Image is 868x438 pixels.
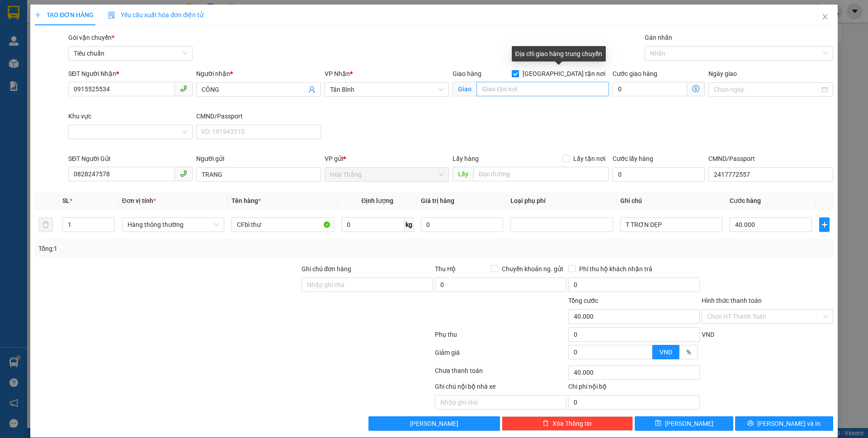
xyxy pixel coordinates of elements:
[498,264,566,274] span: Chuyển khoản ng. gửi
[38,244,335,254] div: Tổng: 1
[76,5,119,14] span: Hòa Thắng
[330,168,443,181] span: Hòa Thắng
[434,348,567,363] div: Giảm giá
[434,366,567,381] div: Chưa thanh toán
[757,419,821,429] span: [PERSON_NAME] và In
[453,155,479,162] span: Lấy hàng
[231,217,334,232] input: VD: Bàn, Ghế
[308,86,316,93] span: user-add
[613,155,653,162] label: Cước lấy hàng
[421,217,503,232] input: 0
[692,85,699,92] span: dollar-circle
[325,70,350,77] span: VP Nhận
[613,167,705,182] input: Cước lấy hàng
[473,167,609,181] input: Dọc đường
[714,85,819,94] input: Ngày giao
[60,16,116,24] span: VY - 0905006234
[820,221,829,228] span: plus
[361,197,393,204] span: Định lượng
[368,416,500,431] button: [PERSON_NAME]
[434,330,567,345] div: Phụ thu
[507,192,616,210] th: Loại phụ phí
[568,381,700,395] div: Chi phí nội bộ
[702,297,762,304] label: Hình thức thanh toán
[453,70,481,77] span: Giao hàng
[576,264,656,274] span: Phí thu hộ khách nhận trả
[735,416,833,431] button: printer[PERSON_NAME] và In
[231,197,261,204] span: Tên hàng
[568,297,598,304] span: Tổng cước
[617,192,726,210] th: Ghi chú
[570,154,609,164] span: Lấy tận nơi
[502,416,633,431] button: deleteXóa Thông tin
[812,5,838,30] button: Close
[108,11,203,19] span: Yêu cầu xuất hóa đơn điện tử
[665,419,713,429] span: [PERSON_NAME]
[180,170,187,177] span: phone
[62,197,70,204] span: SL
[5,47,237,96] strong: Nhận:
[180,85,187,92] span: phone
[35,12,41,18] span: plus
[660,349,672,356] span: VND
[302,265,351,273] label: Ghi chú đơn hàng
[476,82,609,96] input: Giao tận nơi
[435,265,456,273] span: Thu Hộ
[302,278,433,292] input: Ghi chú đơn hàng
[435,395,566,410] input: Nhập ghi chú
[60,26,212,42] span: uyennhi.tienoanh - In:
[127,218,219,231] span: Hàng thông thường
[730,197,761,204] span: Cước hàng
[655,420,661,427] span: save
[330,83,443,96] span: Tân Bình
[686,349,691,356] span: %
[613,70,657,77] label: Cước giao hàng
[60,26,212,42] span: HT1408250002 -
[325,154,449,164] div: VP gửi
[613,82,687,96] input: Cước giao hàng
[819,217,829,232] button: plus
[453,167,473,181] span: Lấy
[38,217,53,232] button: delete
[410,419,458,429] span: [PERSON_NAME]
[68,154,193,164] div: SĐT Người Gửi
[635,416,733,431] button: save[PERSON_NAME]
[108,12,115,19] img: icon
[708,70,737,77] label: Ngày giao
[747,420,754,427] span: printer
[645,34,672,41] label: Gán nhãn
[68,34,114,41] span: Gói vận chuyển
[552,419,592,429] span: Xóa Thông tin
[519,69,609,79] span: [GEOGRAPHIC_DATA] tận nơi
[421,197,454,204] span: Giá trị hàng
[60,5,118,14] span: Gửi:
[542,420,549,427] span: delete
[620,217,722,232] input: Ghi Chú
[35,11,94,19] span: TẠO ĐƠN HÀNG
[196,111,321,121] div: CMND/Passport
[68,111,193,121] div: Khu vực
[453,82,476,96] span: Giao
[435,381,566,395] div: Ghi chú nội bộ nhà xe
[702,331,714,338] span: VND
[60,26,212,42] span: 09:17:06 [DATE]
[708,154,833,164] div: CMND/Passport
[405,217,414,232] span: kg
[68,69,193,79] div: SĐT Người Nhận
[821,13,829,20] span: close
[122,197,156,204] span: Đơn vị tính
[196,154,321,164] div: Người gửi
[196,69,321,79] div: Người nhận
[74,47,187,60] span: Tiêu chuẩn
